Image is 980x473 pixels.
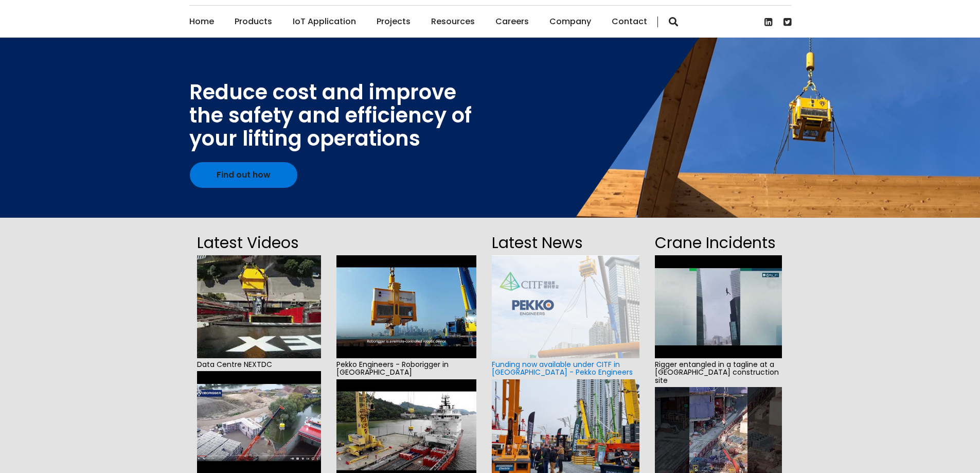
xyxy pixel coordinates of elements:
img: hqdefault.jpg [197,255,321,358]
span: Pekko Engineers - Roborigger in [GEOGRAPHIC_DATA] [336,358,477,379]
a: Resources [431,6,475,38]
div: Reduce cost and improve the safety and efficiency of your lifting operations [189,81,472,150]
a: Home [189,6,214,38]
a: Contact [612,6,647,38]
h2: Latest Videos [197,231,321,255]
h2: Crane Incidents [655,231,782,255]
img: hqdefault.jpg [655,255,782,358]
a: Products [235,6,272,38]
a: IoT Application [293,6,356,38]
span: Rigger entangled in a tagline at a [GEOGRAPHIC_DATA] construction site [655,358,782,387]
span: Data Centre NEXTDC [197,358,321,371]
a: Projects [377,6,411,38]
h2: Latest News [492,231,639,255]
a: Company [549,6,591,38]
a: Find out how [190,162,297,188]
a: Funding now available under CITF in [GEOGRAPHIC_DATA] - Pekko Engineers [492,359,633,377]
a: Careers [495,6,529,38]
img: hqdefault.jpg [336,255,477,358]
